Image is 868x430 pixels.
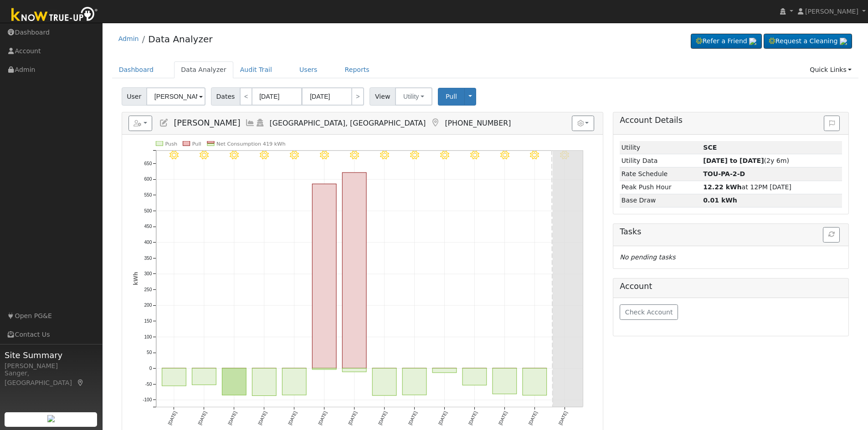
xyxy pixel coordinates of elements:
strong: 12.22 kWh [703,183,741,191]
text: Pull [192,141,201,147]
strong: 59 [703,170,745,177]
text: 0 [149,366,152,371]
i: 9/10 - MostlyClear [200,151,209,160]
text: Net Consumption 419 kWh [216,141,286,147]
text: [DATE] [467,410,478,426]
td: at 12PM [DATE] [702,181,842,194]
strong: 0.01 kWh [703,197,737,204]
i: 9/20 - Clear [500,151,509,160]
button: Pull [438,88,465,106]
a: > [351,87,364,106]
rect: onclick="" [192,369,216,385]
text: [DATE] [197,410,207,426]
text: [DATE] [528,410,538,426]
text: Push [165,141,177,147]
text: 550 [144,192,152,197]
text: [DATE] [227,410,237,426]
h5: Tasks [620,227,842,237]
input: Select a User [146,87,205,106]
rect: onclick="" [462,369,487,385]
i: No pending tasks [620,253,675,261]
img: Know True-Up [7,5,103,25]
text: [DATE] [257,410,267,426]
a: Reports [338,61,376,78]
i: 9/16 - Clear [380,151,389,160]
text: 500 [144,208,152,213]
h5: Account Details [620,116,842,125]
span: Dates [211,87,240,106]
a: Data Analyzer [174,61,233,78]
a: Admin [118,35,139,42]
span: Check Account [625,309,673,316]
i: 9/19 - Clear [470,151,479,160]
a: Audit Trail [233,61,279,78]
i: 9/11 - MostlyClear [230,151,239,160]
a: Edit User (16614) [159,118,169,127]
td: Utility [620,141,701,154]
text: 600 [144,177,152,182]
button: Utility [395,87,432,106]
rect: onclick="" [342,369,366,372]
a: Refer a Friend [691,34,762,49]
span: [PHONE_NUMBER] [445,119,511,127]
img: retrieve [749,38,756,45]
i: 9/13 - Clear [290,151,299,160]
rect: onclick="" [312,184,336,368]
span: View [370,87,395,106]
i: 9/17 - Clear [410,151,419,160]
td: Rate Schedule [620,167,701,181]
text: [DATE] [558,410,568,426]
a: < [240,87,252,106]
text: [DATE] [377,410,388,426]
a: Data Analyzer [148,34,212,45]
div: [PERSON_NAME] [5,361,98,371]
i: 9/09 - Clear [169,151,179,160]
span: User [122,87,147,106]
a: Quick Links [803,61,858,78]
text: 350 [144,256,152,261]
td: Peak Push Hour [620,181,701,194]
span: (2y 6m) [703,157,789,164]
a: Login As (last 04/17/2025 9:19:32 AM) [255,118,265,127]
rect: onclick="" [342,172,366,368]
text: [DATE] [498,410,508,426]
text: 650 [144,161,152,166]
text: 250 [144,287,152,292]
text: -100 [143,398,152,403]
text: 50 [147,350,152,355]
button: Check Account [620,304,678,320]
td: Utility Data [620,154,701,167]
text: 100 [144,334,152,339]
text: [DATE] [287,410,298,426]
a: Users [293,61,324,78]
a: Dashboard [112,61,161,78]
span: [PERSON_NAME] [174,118,240,127]
i: 9/12 - Clear [260,151,269,160]
text: 200 [144,303,152,308]
rect: onclick="" [252,369,276,396]
i: 9/15 - Clear [350,151,359,160]
span: [PERSON_NAME] [805,8,858,15]
strong: ID: OLTEHSD6T, authorized: 05/03/24 [703,144,717,151]
rect: onclick="" [402,369,426,395]
button: Refresh [823,227,840,243]
text: 300 [144,271,152,276]
text: [DATE] [347,410,358,426]
rect: onclick="" [523,369,547,395]
rect: onclick="" [222,369,246,395]
strong: [DATE] to [DATE] [703,157,764,164]
td: Base Draw [620,194,701,207]
h5: Account [620,282,842,291]
a: Request a Cleaning [764,34,852,49]
text: 400 [144,240,152,245]
text: [DATE] [167,410,177,426]
text: [DATE] [317,410,328,426]
div: Sanger, [GEOGRAPHIC_DATA] [5,369,98,388]
i: 9/21 - Clear [530,151,539,160]
button: Issue History [824,116,840,131]
a: Map [77,379,85,386]
text: 450 [144,224,152,229]
span: [GEOGRAPHIC_DATA], [GEOGRAPHIC_DATA] [270,119,426,127]
i: 9/18 - Clear [440,151,449,160]
text: [DATE] [407,410,418,426]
